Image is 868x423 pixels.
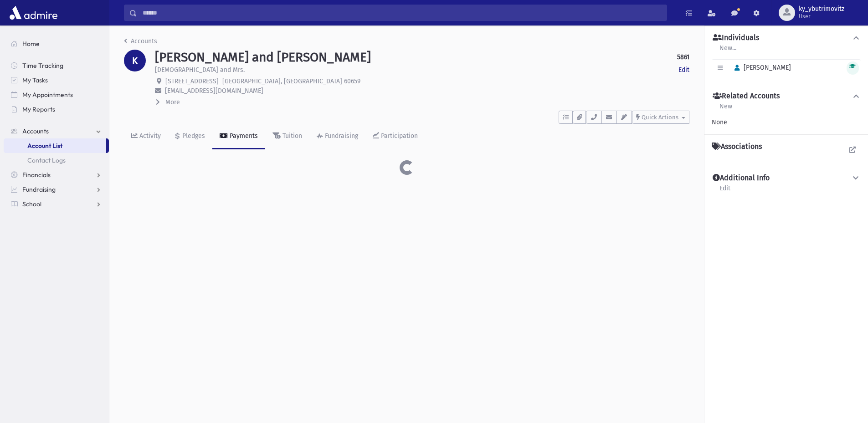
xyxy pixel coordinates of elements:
div: Activity [138,132,161,140]
a: Contact Logs [4,153,109,168]
div: None [712,117,861,127]
span: Financials [22,171,51,179]
div: Participation [379,132,418,140]
span: Home [22,40,40,48]
a: My Appointments [4,87,109,102]
a: Accounts [124,37,157,45]
span: School [22,200,41,208]
a: Tuition [265,124,309,149]
a: My Reports [4,102,109,117]
span: [PERSON_NAME] [730,64,791,71]
a: Edit [719,183,731,199]
span: Accounts [22,127,49,135]
span: Fundraising [22,185,56,194]
span: Account List [27,142,62,150]
h4: Associations [712,142,762,151]
button: Related Accounts [712,92,861,101]
a: School [4,197,109,211]
h4: Additional Info [713,173,770,183]
h1: [PERSON_NAME] and [PERSON_NAME] [155,50,371,65]
input: Search [137,5,667,21]
p: [DEMOGRAPHIC_DATA] and Mrs. [155,65,245,75]
a: Edit [678,65,689,75]
span: My Reports [22,105,55,113]
span: Time Tracking [22,61,63,70]
a: My Tasks [4,73,109,87]
button: Additional Info [712,173,861,183]
strong: 5861 [677,52,689,62]
button: Individuals [712,33,861,43]
h4: Individuals [713,33,759,43]
a: Account List [4,138,106,153]
button: Quick Actions [632,111,689,124]
span: Quick Actions [642,114,678,121]
img: AdmirePro [7,4,60,22]
a: Financials [4,168,109,182]
div: Pledges [180,132,205,140]
span: [GEOGRAPHIC_DATA], [GEOGRAPHIC_DATA] 60659 [222,77,360,85]
span: More [165,98,180,106]
span: [STREET_ADDRESS] [165,77,219,85]
div: Fundraising [323,132,358,140]
a: Payments [212,124,265,149]
a: New... [719,43,737,59]
a: Home [4,36,109,51]
nav: breadcrumb [124,36,157,50]
button: More [155,97,181,107]
a: Pledges [168,124,212,149]
div: Tuition [281,132,302,140]
a: Fundraising [309,124,365,149]
span: User [799,13,844,20]
h4: Related Accounts [713,92,780,101]
a: Participation [365,124,425,149]
a: Accounts [4,124,109,138]
div: K [124,50,146,71]
span: My Tasks [22,76,48,84]
span: ky_ybutrimovitz [799,5,844,13]
span: My Appointments [22,91,73,99]
a: New [719,101,733,117]
a: Fundraising [4,182,109,197]
div: Payments [228,132,258,140]
span: [EMAIL_ADDRESS][DOMAIN_NAME] [165,87,263,95]
span: Contact Logs [27,156,66,164]
a: Time Tracking [4,58,109,73]
a: Activity [124,124,168,149]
